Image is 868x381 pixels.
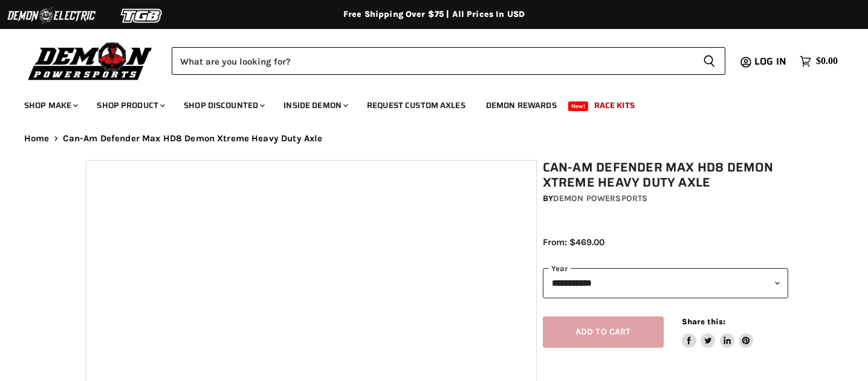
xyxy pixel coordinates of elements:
a: Demon Powersports [553,193,647,203]
span: Log in [754,54,786,69]
span: Can-Am Defender Max HD8 Demon Xtreme Heavy Duty Axle [63,133,323,144]
input: Search [172,47,693,75]
a: Shop Discounted [175,93,272,118]
img: Demon Powersports [24,39,157,82]
a: Log in [749,56,794,67]
span: Share this: [682,317,725,326]
select: year [543,268,789,298]
img: TGB Logo 2 [97,4,187,27]
a: Inside Demon [274,93,355,118]
span: $0.00 [816,56,838,67]
img: Demon Electric Logo 2 [6,4,97,27]
h1: Can-Am Defender Max HD8 Demon Xtreme Heavy Duty Axle [543,160,789,190]
a: Shop Make [15,93,85,118]
a: Home [24,133,50,144]
a: Demon Rewards [477,93,566,118]
a: Race Kits [585,93,644,118]
ul: Main menu [15,88,835,118]
div: by [543,192,789,205]
a: Request Custom Axles [358,93,474,118]
span: From: $469.00 [543,237,604,248]
span: New! [568,101,589,111]
aside: Share this: [682,316,754,348]
a: $0.00 [794,53,844,70]
button: Search [693,47,725,75]
a: Shop Product [88,93,172,118]
form: Product [172,47,725,75]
